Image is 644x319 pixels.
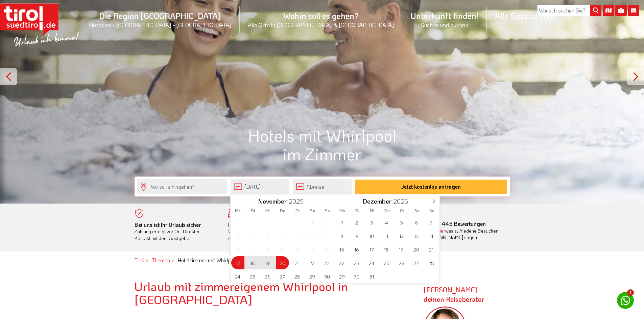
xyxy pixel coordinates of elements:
[246,229,259,242] span: November 4, 2025
[261,243,274,256] span: November 12, 2025
[424,295,484,303] span: deinen Reiseberater
[365,209,380,213] span: Mi
[287,197,309,205] input: Year
[350,229,363,242] span: Dezember 9, 2025
[335,216,349,229] span: Dezember 1, 2025
[380,229,393,242] span: Dezember 11, 2025
[306,270,319,283] span: November 29, 2025
[248,21,394,28] small: Alle Orte in [GEOGRAPHIC_DATA] & [GEOGRAPHIC_DATA]
[306,229,319,242] span: November 8, 2025
[290,209,305,213] span: Fr
[537,5,601,16] input: Wonach suchen Sie?
[306,243,319,256] span: November 15, 2025
[350,243,363,256] span: Dezember 16, 2025
[276,243,289,256] span: November 13, 2025
[425,229,438,242] span: Dezember 14, 2025
[335,243,349,256] span: Dezember 15, 2025
[306,256,319,269] span: November 22, 2025
[350,256,363,269] span: Dezember 23, 2025
[365,243,378,256] span: Dezember 17, 2025
[380,209,395,213] span: Do
[380,256,393,269] span: Dezember 25, 2025
[395,256,408,269] span: Dezember 26, 2025
[135,221,218,242] div: Zahlung erfolgt vor Ort. Direkter Kontakt mit dem Gastgeber
[137,179,227,194] input: Wo soll's hingehen?
[291,229,304,242] span: November 7, 2025
[276,256,289,269] span: November 20, 2025
[240,3,402,36] a: Wohin soll es gehen?Alle Orte in [GEOGRAPHIC_DATA] & [GEOGRAPHIC_DATA]
[425,256,438,269] span: Dezember 28, 2025
[305,209,320,213] span: Sa
[261,270,274,283] span: November 26, 2025
[395,209,409,213] span: Fr
[365,256,378,269] span: Dezember 24, 2025
[410,256,423,269] span: Dezember 27, 2025
[365,216,378,229] span: Dezember 3, 2025
[409,209,424,213] span: Sa
[425,243,438,256] span: Dezember 21, 2025
[416,220,486,227] b: - 445 Bewertungen
[603,5,614,16] i: Karte öffnen
[487,3,564,28] a: Alle Spezialisten
[320,216,334,229] span: November 2, 2025
[261,229,274,242] span: November 5, 2025
[135,257,144,264] a: Tirol
[135,126,510,163] h1: Hotels mit Whirlpool im Zimmer
[355,180,507,194] button: Jetzt kostenlos anfragen
[231,270,244,283] span: November 24, 2025
[276,229,289,242] span: November 6, 2025
[291,270,304,283] span: November 28, 2025
[350,216,363,229] span: Dezember 2, 2025
[391,197,414,205] input: Year
[89,21,232,28] small: Nordtirol - [GEOGRAPHIC_DATA] - [GEOGRAPHIC_DATA]
[246,243,259,256] span: November 11, 2025
[228,221,299,228] b: Ihr Traumurlaub beginnt hier!
[291,243,304,256] span: November 14, 2025
[424,285,484,303] strong: [PERSON_NAME]
[335,229,349,242] span: Dezember 8, 2025
[362,198,391,205] span: Dezember
[320,243,334,256] span: November 16, 2025
[335,270,349,283] span: Dezember 29, 2025
[617,292,634,309] a: 1
[245,209,260,213] span: Di
[260,209,275,213] span: Mi
[395,229,408,242] span: Dezember 12, 2025
[627,289,634,296] span: 1
[231,229,244,242] span: November 3, 2025
[306,216,319,229] span: November 1, 2025
[380,243,393,256] span: Dezember 18, 2025
[135,280,413,306] h2: Urlaub mit zimmereigenem Whirlpool in [GEOGRAPHIC_DATA]
[320,256,334,269] span: November 23, 2025
[152,257,170,264] a: Themen
[416,228,500,241] div: was zufriedene Besucher über [DOMAIN_NAME] sagen
[380,216,393,229] span: Dezember 4, 2025
[350,270,363,283] span: Dezember 30, 2025
[246,256,259,269] span: November 18, 2025
[231,243,244,256] span: November 10, 2025
[335,209,350,213] span: Mo
[395,216,408,229] span: Dezember 5, 2025
[135,221,201,228] b: Bei uns ist Ihr Urlaub sicher
[293,179,352,194] input: Abreise
[425,216,438,229] span: Dezember 7, 2025
[365,270,378,283] span: Dezember 31, 2025
[615,5,627,16] i: Fotogalerie
[402,3,487,36] a: Unterkunft finden!Suchen und buchen
[335,256,349,269] span: Dezember 22, 2025
[410,243,423,256] span: Dezember 20, 2025
[320,229,334,242] span: November 9, 2025
[231,179,289,194] input: Anreise
[410,216,423,229] span: Dezember 6, 2025
[291,256,304,269] span: November 21, 2025
[231,209,245,213] span: Mo
[395,243,408,256] span: Dezember 19, 2025
[628,5,639,16] i: Kontakt
[246,270,259,283] span: November 25, 2025
[261,256,274,269] span: November 19, 2025
[81,3,240,36] a: Die Region [GEOGRAPHIC_DATA]Nordtirol - [GEOGRAPHIC_DATA] - [GEOGRAPHIC_DATA]
[228,221,312,242] div: Von der Buchung bis zum Aufenthalt, der gesamte Ablauf ist unkompliziert
[410,229,423,242] span: Dezember 13, 2025
[320,209,335,213] span: So
[365,229,378,242] span: Dezember 10, 2025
